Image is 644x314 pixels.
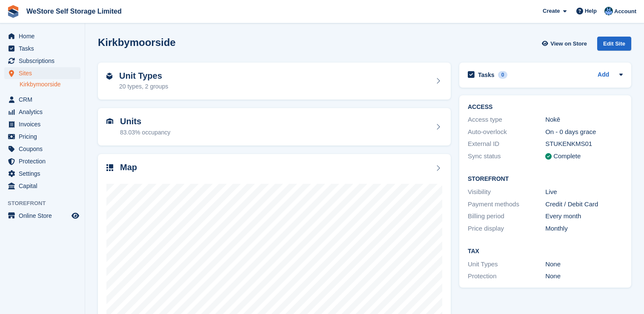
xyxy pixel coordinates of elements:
[120,117,170,126] h2: Units
[597,37,631,51] div: Edit Site
[19,143,70,155] span: Coupons
[553,151,581,161] div: Complete
[545,260,623,269] div: None
[604,7,613,15] img: Joanne Goff
[478,71,495,79] h2: Tasks
[19,118,70,130] span: Invoices
[4,55,80,67] a: menu
[585,7,597,15] span: Help
[19,155,70,167] span: Protection
[4,143,80,155] a: menu
[545,127,623,137] div: On - 0 days grace
[545,211,623,221] div: Every month
[120,163,137,172] h2: Map
[4,30,80,42] a: menu
[4,43,80,54] a: menu
[550,40,587,48] span: View on Store
[98,108,451,146] a: Units 83.03% occupancy
[468,260,545,269] div: Unit Types
[20,80,80,88] a: Kirkbymoorside
[4,94,80,106] a: menu
[545,139,623,149] div: STUKENKMS01
[98,37,176,48] h2: Kirkbymoorside
[19,180,70,192] span: Capital
[545,224,623,234] div: Monthly
[4,106,80,118] a: menu
[70,211,80,221] a: Preview store
[98,63,451,100] a: Unit Types 20 types, 2 groups
[8,199,85,208] span: Storefront
[19,131,70,143] span: Pricing
[4,131,80,143] a: menu
[541,37,590,51] a: View on Store
[120,128,170,137] div: 83.03% occupancy
[468,127,545,137] div: Auto-overlock
[597,37,631,54] a: Edit Site
[545,115,623,125] div: Nokē
[106,164,113,171] img: map-icn-33ee37083ee616e46c38cad1a60f524a97daa1e2b2c8c0bc3eb3415660979fc1.svg
[598,70,609,80] a: Add
[468,104,623,111] h2: ACCESS
[468,271,545,281] div: Protection
[19,67,70,79] span: Sites
[19,30,70,42] span: Home
[19,168,70,180] span: Settings
[468,248,623,255] h2: Tax
[19,94,70,106] span: CRM
[614,7,636,16] span: Account
[19,43,70,54] span: Tasks
[23,4,125,18] a: WeStore Self Storage Limited
[119,71,168,81] h2: Unit Types
[468,211,545,221] div: Billing period
[468,139,545,149] div: External ID
[19,106,70,118] span: Analytics
[545,187,623,197] div: Live
[468,115,545,125] div: Access type
[498,71,508,79] div: 0
[19,55,70,67] span: Subscriptions
[4,168,80,180] a: menu
[4,118,80,130] a: menu
[468,151,545,161] div: Sync status
[545,271,623,281] div: None
[19,210,70,222] span: Online Store
[468,224,545,234] div: Price display
[4,67,80,79] a: menu
[543,7,560,15] span: Create
[4,155,80,167] a: menu
[106,118,113,124] img: unit-icn-7be61d7bf1b0ce9d3e12c5938cc71ed9869f7b940bace4675aadf7bd6d80202e.svg
[545,200,623,209] div: Credit / Debit Card
[468,176,623,183] h2: Storefront
[4,210,80,222] a: menu
[468,200,545,209] div: Payment methods
[119,82,168,91] div: 20 types, 2 groups
[468,187,545,197] div: Visibility
[4,180,80,192] a: menu
[7,5,20,18] img: stora-icon-8386f47178a22dfd0bd8f6a31ec36ba5ce8667c1dd55bd0f319d3a0aa187defe.svg
[106,73,112,80] img: unit-type-icn-2b2737a686de81e16bb02015468b77c625bbabd49415b5ef34ead5e3b44a266d.svg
